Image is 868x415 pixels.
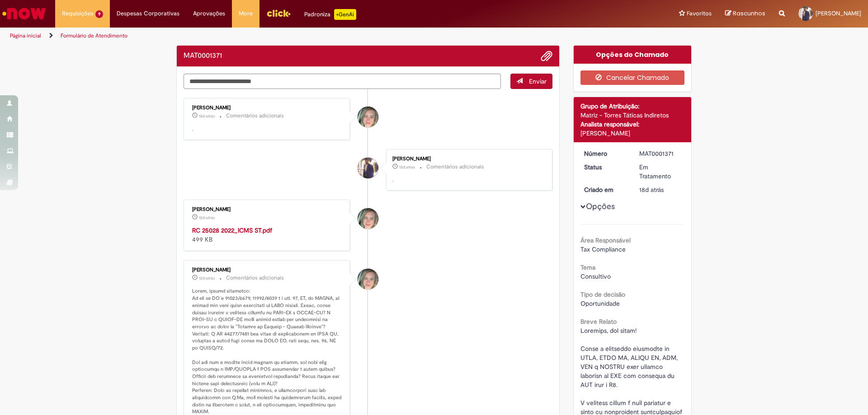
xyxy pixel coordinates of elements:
[266,6,291,20] img: click_logo_yellow_360x200.png
[529,77,547,85] span: Enviar
[580,317,617,326] b: Breve Relato
[580,236,631,244] b: Área Responsável
[199,113,215,119] span: 12d atrás
[639,186,664,194] time: 11/09/2025 18:21:01
[392,177,543,184] p: .
[192,226,272,234] a: RC 25028 2022_ICMS ST.pdf
[358,269,378,289] div: Sheila Maria Gotardo
[577,185,633,194] dt: Criado em
[577,163,633,172] dt: Status
[192,126,343,133] p: .
[1,5,47,23] img: ServiceNow
[392,156,543,162] div: [PERSON_NAME]
[358,107,378,127] div: Sheila Maria Gotardo
[510,74,552,89] button: Enviar
[580,299,620,308] span: Oportunidade
[61,32,127,39] a: Formulário de Atendimento
[639,163,681,181] div: Em Tratamento
[7,28,572,44] ul: Trilhas de página
[199,215,215,220] time: 17/09/2025 11:22:55
[580,111,685,120] div: Matriz - Torres Táticas Indiretos
[580,102,685,111] div: Grupo de Atribuição:
[725,9,765,18] a: Rascunhos
[639,149,681,158] div: MAT0001371
[639,185,681,194] div: 11/09/2025 18:21:01
[580,272,611,280] span: Consultivo
[117,9,179,18] span: Despesas Corporativas
[639,186,664,194] span: 18d atrás
[580,245,626,253] span: Tax Compliance
[580,70,685,85] button: Cancelar Chamado
[399,164,415,170] time: 17/09/2025 11:25:41
[199,275,215,281] span: 12d atrás
[192,105,343,111] div: [PERSON_NAME]
[580,290,625,298] b: Tipo de decisão
[574,46,692,64] div: Opções do Chamado
[199,215,215,220] span: 12d atrás
[192,207,343,212] div: [PERSON_NAME]
[193,9,225,18] span: Aprovações
[184,52,222,60] h2: MAT0001371 Histórico de tíquete
[304,9,356,20] div: Padroniza
[62,9,94,18] span: Requisições
[577,149,633,158] dt: Número
[184,74,501,89] textarea: Digite sua mensagem aqui...
[687,9,712,18] span: Favoritos
[10,32,41,39] a: Página inicial
[192,226,343,244] div: 499 KB
[226,112,284,120] small: Comentários adicionais
[426,163,484,171] small: Comentários adicionais
[226,274,284,282] small: Comentários adicionais
[199,113,215,119] time: 17/09/2025 11:26:37
[358,208,378,229] div: Sheila Maria Gotardo
[334,9,356,20] p: +GenAi
[239,9,253,18] span: More
[192,267,343,273] div: [PERSON_NAME]
[580,129,685,138] div: [PERSON_NAME]
[199,275,215,281] time: 17/09/2025 11:22:34
[733,9,765,18] span: Rascunhos
[358,158,378,178] div: Gabriel Rodrigues Barao
[816,9,861,17] span: [PERSON_NAME]
[95,10,103,18] span: 9
[580,263,595,271] b: Tema
[399,164,415,170] span: 12d atrás
[541,50,552,62] button: Adicionar anexos
[580,120,685,129] div: Analista responsável:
